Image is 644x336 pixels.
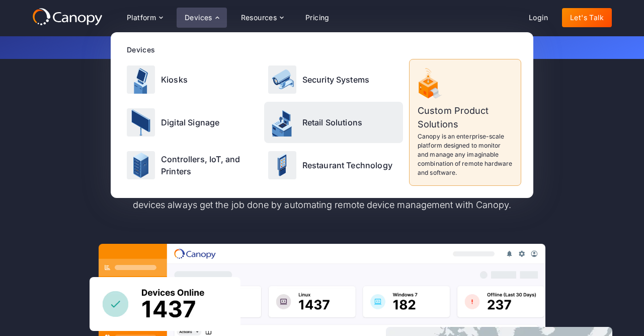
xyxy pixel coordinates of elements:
[302,159,392,171] p: Restaurant Technology
[233,8,291,28] div: Resources
[161,74,188,86] p: Kiosks
[297,8,338,27] a: Pricing
[177,8,227,28] div: Devices
[119,8,171,28] div: Platform
[264,145,404,186] a: Restaurant Technology
[185,14,212,21] div: Devices
[123,59,262,100] a: Kiosks
[562,8,612,27] a: Let's Talk
[264,102,404,143] a: Retail Solutions
[90,277,240,331] img: Canopy sees how many devices are online
[241,14,277,21] div: Resources
[418,104,513,131] p: Custom Product Solutions
[127,14,156,21] div: Platform
[123,145,262,186] a: Controllers, IoT, and Printers
[111,32,533,198] nav: Devices
[409,59,521,186] a: Custom Product SolutionsCanopy is an enterprise-scale platform designed to monitor and manage any...
[418,132,513,177] p: Canopy is an enterprise-scale platform designed to monitor and manage any imaginable combination ...
[161,116,219,128] p: Digital Signage
[521,8,556,27] a: Login
[127,44,521,55] div: Devices
[161,153,258,177] p: Controllers, IoT, and Printers
[123,102,262,143] a: Digital Signage
[302,74,370,86] p: Security Systems
[75,42,569,53] p: Get
[302,116,363,128] p: Retail Solutions
[264,59,404,100] a: Security Systems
